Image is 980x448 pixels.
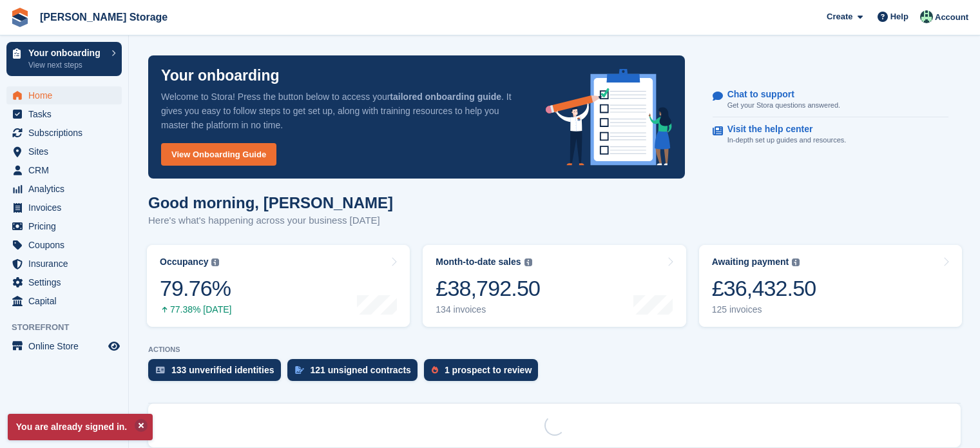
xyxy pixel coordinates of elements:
[106,338,122,354] a: Preview store
[10,8,30,27] img: stora-icon-8386f47178a22dfd0bd8f6a31ec36ba5ce8667c1dd55bd0f319d3a0aa187defe.svg
[8,414,153,440] p: You are already signed in.
[28,337,106,355] span: Online Store
[161,143,276,166] a: View Onboarding Guide
[28,180,106,198] span: Analytics
[436,275,540,302] div: £38,792.50
[12,321,128,334] span: Storefront
[6,217,122,235] a: menu
[712,257,789,268] div: Awaiting payment
[6,42,122,76] a: Your onboarding View next steps
[6,199,122,217] a: menu
[148,359,287,387] a: 133 unverified identities
[160,257,208,268] div: Occupancy
[28,255,106,273] span: Insurance
[6,142,122,161] a: menu
[713,83,948,118] a: Chat to support Get your Stora questions answered.
[727,89,830,100] p: Chat to support
[423,245,686,327] a: Month-to-date sales £38,792.50 134 invoices
[28,124,106,142] span: Subscriptions
[28,59,105,71] p: View next steps
[712,275,816,302] div: £36,432.50
[28,105,106,123] span: Tasks
[287,359,424,387] a: 121 unsigned contracts
[35,6,173,28] a: [PERSON_NAME] Storage
[524,258,532,266] img: icon-info-grey-7440780725fd019a000dd9b08b2336e03edf1995a4989e88bcd33f0948082b44.svg
[6,292,122,310] a: menu
[699,245,962,327] a: Awaiting payment £36,432.50 125 invoices
[147,245,410,327] a: Occupancy 79.76% 77.38% [DATE]
[148,213,393,228] p: Here's what's happening across your business [DATE]
[28,199,106,217] span: Invoices
[6,337,122,355] a: menu
[727,124,836,135] p: Visit the help center
[28,161,106,179] span: CRM
[28,273,106,291] span: Settings
[171,365,274,375] div: 133 unverified identities
[445,365,532,375] div: 1 prospect to review
[713,117,948,152] a: Visit the help center In-depth set up guides and resources.
[295,366,304,374] img: contract_signature_icon-13c848040528278c33f63329250d36e43548de30e8caae1d1a13099fd9432cc5.svg
[6,105,122,123] a: menu
[6,180,122,198] a: menu
[28,86,106,104] span: Home
[160,275,231,302] div: 79.76%
[28,236,106,254] span: Coupons
[161,90,525,132] p: Welcome to Stora! Press the button below to access your . It gives you easy to follow steps to ge...
[148,346,961,354] p: ACTIONS
[390,92,501,102] strong: tailored onboarding guide
[211,258,219,266] img: icon-info-grey-7440780725fd019a000dd9b08b2336e03edf1995a4989e88bcd33f0948082b44.svg
[920,10,933,23] img: Nicholas Pain
[6,236,122,254] a: menu
[712,304,816,315] div: 125 invoices
[6,255,122,273] a: menu
[28,142,106,161] span: Sites
[727,135,847,146] p: In-depth set up guides and resources.
[311,365,411,375] div: 121 unsigned contracts
[935,11,968,24] span: Account
[432,366,438,374] img: prospect-51fa495bee0391a8d652442698ab0144808aea92771e9ea1ae160a38d050c398.svg
[161,68,280,83] p: Your onboarding
[160,304,231,315] div: 77.38% [DATE]
[6,273,122,291] a: menu
[424,359,544,387] a: 1 prospect to review
[792,258,800,266] img: icon-info-grey-7440780725fd019a000dd9b08b2336e03edf1995a4989e88bcd33f0948082b44.svg
[6,86,122,104] a: menu
[546,69,672,166] img: onboarding-info-6c161a55d2c0e0a8cae90662b2fe09162a5109e8cc188191df67fb4f79e88e88.svg
[28,292,106,310] span: Capital
[28,48,105,57] p: Your onboarding
[890,10,908,23] span: Help
[827,10,852,23] span: Create
[436,304,540,315] div: 134 invoices
[28,217,106,235] span: Pricing
[436,257,521,268] div: Month-to-date sales
[156,366,165,374] img: verify_identity-adf6edd0f0f0b5bbfe63781bf79b02c33cf7c696d77639b501bdc392416b5a36.svg
[727,100,840,111] p: Get your Stora questions answered.
[6,124,122,142] a: menu
[148,194,393,211] h1: Good morning, [PERSON_NAME]
[6,161,122,179] a: menu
